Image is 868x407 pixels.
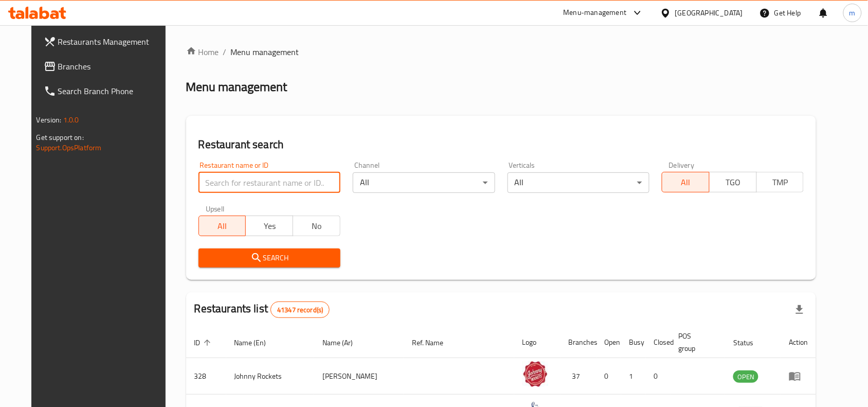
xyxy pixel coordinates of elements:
[271,305,329,315] span: 41347 record(s)
[207,252,332,264] span: Search
[787,297,812,322] div: Export file
[194,337,214,349] span: ID
[194,301,330,318] h2: Restaurants list
[186,46,219,58] a: Home
[662,172,710,192] button: All
[234,337,280,349] span: Name (En)
[270,302,330,318] div: Total records count
[412,337,457,349] span: Ref. Name
[58,85,168,97] span: Search Branch Phone
[186,79,287,95] h2: Menu management
[58,60,168,73] span: Branches
[231,46,299,58] span: Menu management
[37,131,84,144] span: Get support on:
[560,327,596,358] th: Branches
[761,175,800,190] span: TMP
[198,172,340,193] input: Search for restaurant name or ID..
[63,113,79,127] span: 1.0.0
[35,54,176,79] a: Branches
[223,46,227,58] li: /
[37,141,102,154] a: Support.OpsPlatform
[206,205,225,213] label: Upsell
[514,327,560,358] th: Logo
[293,216,340,236] button: No
[314,358,404,395] td: [PERSON_NAME]
[322,337,366,349] span: Name (Ar)
[250,219,289,234] span: Yes
[756,172,804,192] button: TMP
[226,358,315,395] td: Johnny Rockets
[198,137,804,152] h2: Restaurant search
[669,162,695,169] label: Delivery
[646,358,671,395] td: 0
[621,327,646,358] th: Busy
[198,216,246,236] button: All
[198,249,340,268] button: Search
[666,175,706,190] span: All
[297,219,336,234] span: No
[596,327,621,358] th: Open
[58,36,168,48] span: Restaurants Management
[621,358,646,395] td: 1
[709,172,757,192] button: TGO
[733,370,758,383] div: OPEN
[508,172,649,193] div: All
[186,358,226,395] td: 328
[733,371,758,383] span: OPEN
[37,113,62,127] span: Version:
[522,361,548,387] img: Johnny Rockets
[353,172,495,193] div: All
[245,216,293,236] button: Yes
[789,370,808,382] div: Menu
[35,29,176,54] a: Restaurants Management
[564,7,627,19] div: Menu-management
[596,358,621,395] td: 0
[35,79,176,103] a: Search Branch Phone
[679,330,713,355] span: POS group
[675,7,743,19] div: [GEOGRAPHIC_DATA]
[560,358,596,395] td: 37
[714,175,753,190] span: TGO
[203,219,242,234] span: All
[781,327,816,358] th: Action
[849,7,856,19] span: m
[646,327,671,358] th: Closed
[733,337,767,349] span: Status
[186,46,817,58] nav: breadcrumb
